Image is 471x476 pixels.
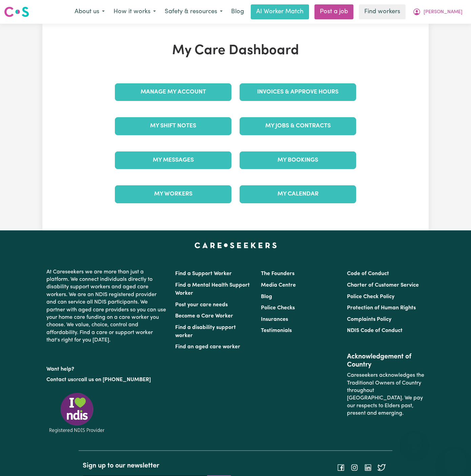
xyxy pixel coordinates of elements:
a: Insurances [261,317,288,322]
a: My Jobs & Contracts [240,117,356,135]
button: My Account [408,5,467,19]
a: Protection of Human Rights [347,305,416,311]
a: Blog [261,294,272,299]
a: Police Check Policy [347,294,394,299]
a: Find workers [359,4,406,19]
button: Safety & resources [160,5,227,19]
a: Find a disability support worker [175,325,236,338]
img: Careseekers logo [4,6,29,18]
img: Registered NDIS provider [46,392,107,434]
iframe: Button to launch messaging window [444,449,466,471]
button: About us [70,5,109,19]
a: Follow Careseekers on Instagram [350,465,359,470]
h1: My Care Dashboard [111,43,360,59]
a: NDIS Code of Conduct [347,328,403,333]
a: Careseekers logo [4,4,29,20]
a: Find a Support Worker [175,271,232,276]
a: Code of Conduct [347,271,389,276]
button: How it works [109,5,160,19]
a: Charter of Customer Service [347,283,419,288]
a: Find an aged care worker [175,344,240,350]
a: Post your care needs [175,302,228,308]
a: The Founders [261,271,294,276]
h2: Sign up to our newsletter [83,462,231,470]
span: [PERSON_NAME] [424,8,463,16]
a: Follow Careseekers on LinkedIn [364,465,372,470]
a: Careseekers home page [194,243,277,248]
a: My Calendar [240,185,356,203]
a: Follow Careseekers on Twitter [377,465,386,470]
a: AI Worker Match [251,4,309,19]
a: Blog [227,4,248,19]
a: My Shift Notes [115,117,231,135]
a: Contact us [46,377,73,382]
p: At Careseekers we are more than just a platform. We connect individuals directly to disability su... [46,266,167,347]
a: Find a Mental Health Support Worker [175,283,250,296]
a: Follow Careseekers on Facebook [337,465,345,470]
a: Complaints Policy [347,317,391,322]
p: Careseekers acknowledges the Traditional Owners of Country throughout [GEOGRAPHIC_DATA]. We pay o... [347,369,425,420]
a: Become a Care Worker [175,313,233,319]
a: My Workers [115,185,231,203]
a: Media Centre [261,283,296,288]
a: Police Checks [261,305,295,311]
a: call us on [PHONE_NUMBER] [78,377,151,382]
h2: Acknowledgement of Country [347,353,425,369]
a: My Bookings [240,151,356,169]
a: Post a job [314,4,353,19]
iframe: Close message [408,433,421,446]
a: Manage My Account [115,83,231,101]
p: Want help? [46,363,167,373]
a: My Messages [115,151,231,169]
a: Testimonials [261,328,292,333]
p: or [46,373,167,386]
a: Invoices & Approve Hours [240,83,356,101]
